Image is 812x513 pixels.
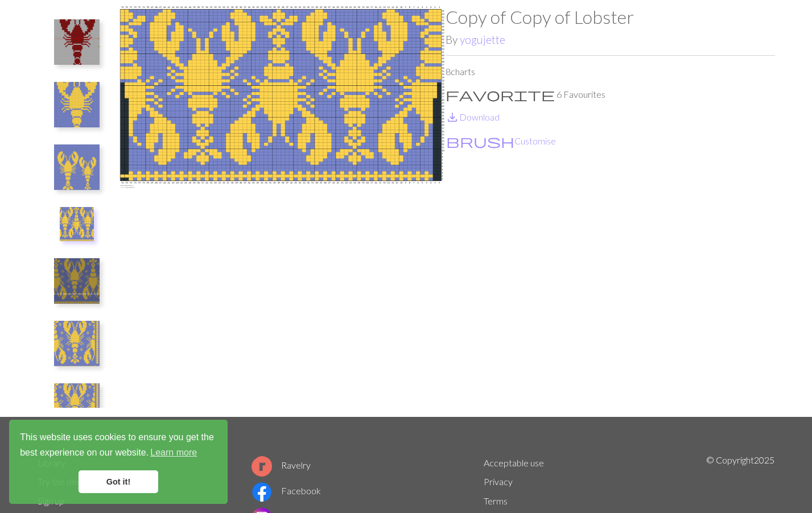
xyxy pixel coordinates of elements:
span: favorite [446,86,555,102]
span: save_alt [446,109,459,125]
img: Copy of Actual Body Chart [54,321,100,366]
a: yogujette [460,33,505,46]
h1: Copy of Copy of Lobster [446,6,775,28]
img: Copy of Copy of Actual Body Chart [54,383,100,429]
a: DownloadDownload [446,111,500,122]
img: Ravelry logo [252,456,272,477]
a: Terms [484,495,508,506]
div: cookieconsent [9,420,228,504]
a: Facebook [252,485,321,496]
p: 6 Favourites [446,88,775,101]
button: CustomiseCustomise [446,134,557,148]
span: brush [446,133,514,149]
img: Facebook logo [252,482,272,502]
p: 8 charts [446,65,775,78]
a: learn more about cookies [149,444,199,461]
a: dismiss cookie message [79,470,158,493]
img: Actual Lobster Sleeve [60,207,94,241]
a: Acceptable use [484,457,544,468]
a: Ravelry [252,460,311,470]
img: Lobster Gauge [54,82,100,127]
i: Download [446,110,459,124]
img: Lobster [54,19,100,65]
a: Privacy [484,476,513,487]
a: Sign up [38,495,64,506]
h2: By [446,33,775,46]
img: Actual Body Chart [54,258,100,304]
i: Customise [446,134,514,148]
span: This website uses cookies to ensure you get the best experience on our website. [20,431,217,461]
img: Size Variations of Lobsters [54,144,100,190]
i: Favourite [446,88,555,101]
img: Actual Lobster Sleeve [116,6,446,417]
